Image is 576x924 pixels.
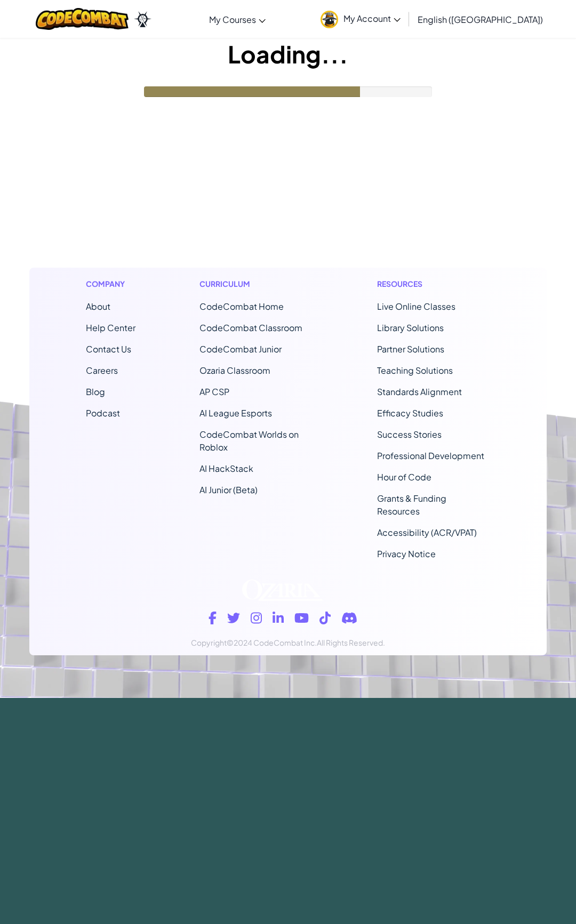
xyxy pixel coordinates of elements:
span: English ([GEOGRAPHIC_DATA]) [418,14,543,25]
a: Podcast [86,407,120,419]
span: CodeCombat Home [199,301,284,312]
img: CodeCombat logo [36,8,129,30]
a: Partner Solutions [377,343,444,355]
a: Accessibility (ACR/VPAT) [377,527,477,538]
a: AI League Esports [199,407,272,419]
h1: Resources [377,278,491,290]
a: Library Solutions [377,322,444,333]
h1: Curriculum [199,278,313,290]
a: Privacy Notice [377,548,436,559]
a: AP CSP [199,386,229,397]
h1: Company [86,278,135,290]
a: Help Center [86,322,135,333]
img: Ozaria logo [242,580,323,601]
img: Ozaria [134,11,151,27]
a: CodeCombat Worlds on Roblox [199,429,299,453]
a: About [86,301,110,312]
a: My Account [315,2,406,36]
a: Careers [86,365,118,376]
a: CodeCombat Classroom [199,322,302,333]
a: English ([GEOGRAPHIC_DATA]) [412,5,548,34]
a: My Courses [204,5,271,34]
a: Efficacy Studies [377,407,443,419]
a: Blog [86,386,105,397]
span: My Courses [209,14,256,25]
a: Live Online Classes [377,301,455,312]
a: Hour of Code [377,471,431,483]
a: AI Junior (Beta) [199,484,258,495]
span: All Rights Reserved. [317,638,385,647]
a: Ozaria Classroom [199,365,270,376]
a: Grants & Funding Resources [377,493,446,517]
a: CodeCombat Junior [199,343,282,355]
a: Professional Development [377,450,484,461]
a: Teaching Solutions [377,365,453,376]
span: Contact Us [86,343,131,355]
span: My Account [343,13,401,24]
span: Copyright [191,638,227,647]
span: ©2024 CodeCombat Inc. [227,638,317,647]
a: Success Stories [377,429,442,440]
a: Standards Alignment [377,386,462,397]
a: AI HackStack [199,463,253,474]
img: avatar [321,11,338,28]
